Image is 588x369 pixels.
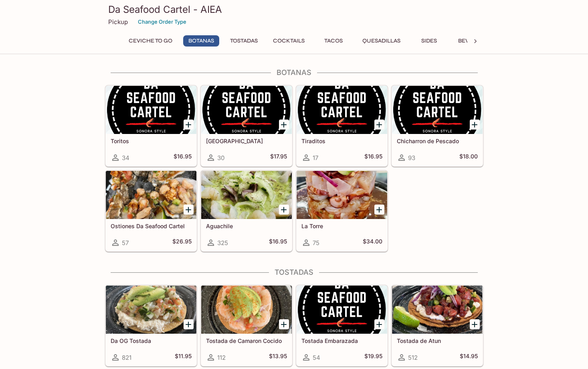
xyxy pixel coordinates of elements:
[397,138,478,144] h5: Chicharron de Pescado
[217,239,228,247] span: 325
[269,35,309,47] button: Cocktails
[279,319,289,329] button: Add Tostada de Camaron Cocido
[269,353,287,362] h5: $13.95
[279,120,289,130] button: Add Chipilon
[296,170,388,251] a: La Torre75$34.00
[392,285,483,366] a: Tostada de Atun512$14.95
[106,86,196,134] div: Toritos
[279,205,289,215] button: Add Aguachile
[122,354,131,361] span: 821
[175,353,192,362] h5: $11.95
[206,223,287,229] h5: Aguachile
[297,286,387,334] div: Tostada Embarazada
[470,120,480,130] button: Add Chicharron de Pescado
[301,138,382,144] h5: Tiraditos
[459,153,478,162] h5: $18.00
[315,35,352,47] button: Tacos
[174,153,192,162] h5: $16.95
[374,205,384,215] button: Add La Torre
[301,223,382,229] h5: La Torre
[374,120,384,130] button: Add Tiraditos
[201,170,292,251] a: Aguachile325$16.95
[364,353,382,362] h5: $19.95
[392,85,483,166] a: Chicharron de Pescado93$18.00
[105,285,197,366] a: Da OG Tostada821$11.95
[201,171,292,219] div: Aguachile
[217,354,226,361] span: 112
[105,170,197,251] a: Ostiones Da Seafood Cartel57$26.95
[108,3,480,16] h3: Da Seafood Cartel - AIEA
[270,153,287,162] h5: $17.95
[364,153,382,162] h5: $16.95
[408,354,418,361] span: 512
[134,16,190,28] button: Change Order Type
[297,86,387,134] div: Tiraditos
[374,319,384,329] button: Add Tostada Embarazada
[106,286,196,334] div: Da OG Tostada
[206,337,287,344] h5: Tostada de Camaron Cocido
[269,238,287,247] h5: $16.95
[313,239,319,247] span: 75
[358,35,405,47] button: Quesadillas
[111,138,192,144] h5: Toritos
[124,35,177,47] button: Ceviche To Go
[184,205,194,215] button: Add Ostiones Da Seafood Cartel
[301,337,382,344] h5: Tostada Embarazada
[217,154,224,162] span: 30
[201,285,292,366] a: Tostada de Camaron Cocido112$13.95
[105,268,483,277] h4: Tostadas
[201,286,292,334] div: Tostada de Camaron Cocido
[122,239,129,247] span: 57
[184,319,194,329] button: Add Da OG Tostada
[201,86,292,134] div: Chipilon
[297,171,387,219] div: La Torre
[313,154,318,162] span: 17
[184,120,194,130] button: Add Toritos
[105,68,483,77] h4: Botanas
[411,35,447,47] button: Sides
[296,85,388,166] a: Tiraditos17$16.95
[111,337,192,344] h5: Da OG Tostada
[313,354,320,361] span: 54
[460,353,478,362] h5: $14.95
[108,18,128,26] p: Pickup
[470,319,480,329] button: Add Tostada de Atun
[454,35,496,47] button: Beverages
[296,285,388,366] a: Tostada Embarazada54$19.95
[408,154,415,162] span: 93
[363,238,382,247] h5: $34.00
[105,85,197,166] a: Toritos34$16.95
[201,85,292,166] a: [GEOGRAPHIC_DATA]30$17.95
[172,238,192,247] h5: $26.95
[392,86,483,134] div: Chicharron de Pescado
[111,223,192,229] h5: Ostiones Da Seafood Cartel
[183,35,219,47] button: Botanas
[106,171,196,219] div: Ostiones Da Seafood Cartel
[206,138,287,144] h5: [GEOGRAPHIC_DATA]
[392,286,483,334] div: Tostada de Atun
[122,154,129,162] span: 34
[226,35,262,47] button: Tostadas
[397,337,478,344] h5: Tostada de Atun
